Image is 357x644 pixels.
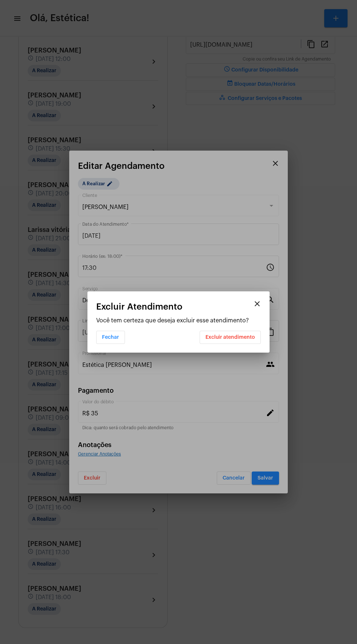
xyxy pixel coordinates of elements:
[96,317,261,324] p: Você tem certeza que deseja excluir esse atendimento?
[253,299,262,308] mat-icon: close
[205,335,255,340] span: Excluir atendimento
[96,331,125,344] button: Fechar
[102,335,119,340] span: Fechar
[200,331,261,344] button: Excluir atendimento
[96,302,183,311] span: Excluir Atendimento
